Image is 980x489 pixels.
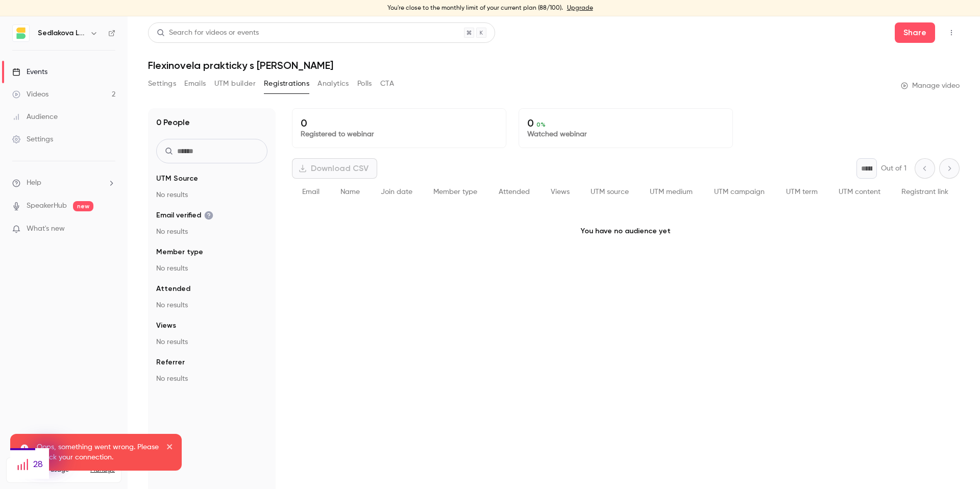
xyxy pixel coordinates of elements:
button: UTM builder [214,76,256,92]
button: Settings [148,76,176,92]
span: Attended [156,284,190,294]
div: Settings [12,134,53,144]
span: Views [156,321,176,331]
span: Referrer [156,357,185,368]
span: What's new [27,224,65,234]
span: Registrant link [901,188,948,195]
span: Email verified [156,210,213,221]
span: 0 % [536,121,546,128]
li: help-dropdown-opener [12,178,115,188]
span: UTM source [591,188,629,195]
span: UTM campaign [714,188,765,195]
p: You have no audience yet [292,206,960,257]
div: Events [12,67,47,77]
iframe: Noticeable Trigger [103,225,115,234]
div: Search for videos or events [157,28,259,38]
button: Polls [357,76,372,92]
span: UTM medium [650,188,693,195]
span: Join date [381,188,412,195]
button: Registrations [264,76,309,92]
button: Share [895,22,935,43]
h1: 0 People [156,116,190,129]
a: Upgrade [567,4,593,12]
p: No results [156,374,267,384]
div: 28 [10,450,49,479]
span: Member type [433,188,477,195]
p: Out of 1 [881,163,906,174]
span: Member type [156,247,203,257]
span: UTM content [839,188,880,195]
span: Views [551,188,570,195]
button: Emails [184,76,206,92]
p: 0 [527,117,724,129]
section: facet-groups [156,174,267,384]
p: No results [156,263,267,274]
p: Registered to webinar [301,129,498,139]
a: Manage video [901,81,960,91]
button: close [166,442,174,454]
p: Oops, something went wrong. Please check your connection. [37,442,159,462]
span: Name [340,188,360,195]
span: Email [302,188,320,195]
button: CTA [380,76,394,92]
button: Analytics [317,76,349,92]
div: Audience [12,112,58,122]
div: People list [292,179,960,206]
p: No results [156,190,267,200]
span: new [73,201,93,211]
span: UTM term [786,188,818,195]
img: Sedlakova Legal [13,25,29,41]
p: Watched webinar [527,129,724,139]
p: No results [156,300,267,310]
p: No results [156,337,267,347]
span: UTM Source [156,174,198,184]
h1: Flexinovela prakticky s [PERSON_NAME] [148,59,960,71]
span: Attended [499,188,530,195]
p: No results [156,227,267,237]
div: Videos [12,89,48,100]
a: SpeakerHub [27,201,67,211]
span: Help [27,178,41,188]
h6: Sedlakova Legal [38,28,86,38]
p: 0 [301,117,498,129]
